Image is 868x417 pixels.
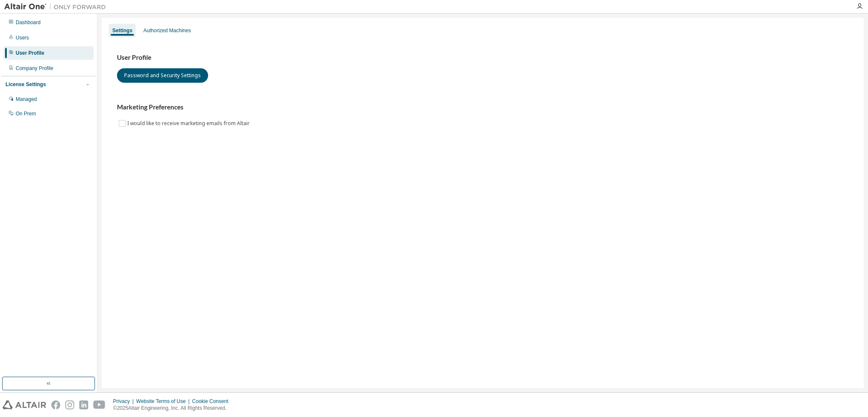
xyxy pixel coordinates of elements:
[192,398,233,405] div: Cookie Consent
[16,34,29,41] div: Users
[117,103,849,112] h3: Marketing Preferences
[113,398,136,405] div: Privacy
[143,27,191,34] div: Authorized Machines
[117,53,849,62] h3: User Profile
[113,405,234,412] p: © 2025 Altair Engineering, Inc. All Rights Reserved.
[93,400,106,409] img: youtube.svg
[16,110,36,117] div: On Prem
[16,96,37,103] div: Managed
[112,27,132,34] div: Settings
[136,398,192,405] div: Website Terms of Use
[79,400,88,409] img: linkedin.svg
[16,50,44,56] div: User Profile
[6,81,46,88] div: License Settings
[65,400,74,409] img: instagram.svg
[4,3,110,11] img: Altair One
[3,400,46,409] img: altair_logo.svg
[117,68,208,83] button: Password and Security Settings
[16,19,41,26] div: Dashboard
[127,118,251,129] label: I would like to receive marketing emails from Altair
[16,65,53,72] div: Company Profile
[51,400,60,409] img: facebook.svg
